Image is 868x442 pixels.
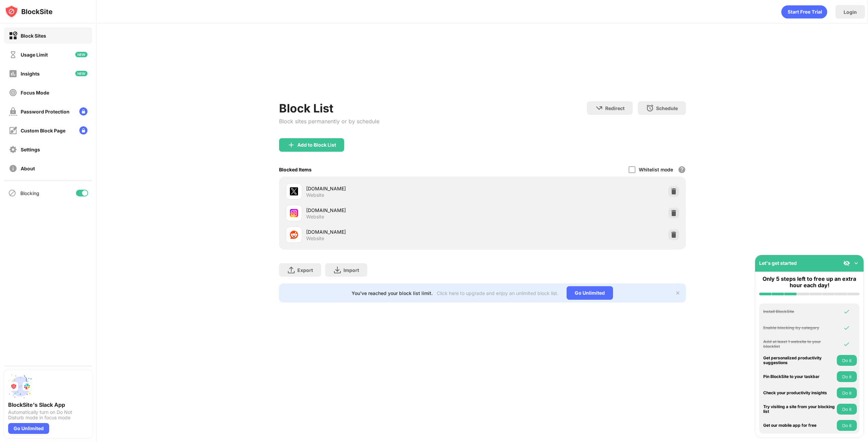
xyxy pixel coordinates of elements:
img: time-usage-off.svg [9,50,17,59]
img: about-off.svg [9,164,17,173]
div: Usage Limit [21,52,48,58]
div: animation [781,5,827,19]
img: new-icon.svg [75,71,87,76]
img: push-slack.svg [8,374,33,399]
div: Redirect [605,105,625,111]
div: Block List [279,101,379,115]
div: Website [306,214,324,220]
div: Custom Block Page [21,128,65,133]
div: BlockSite's Slack App [8,401,88,408]
img: focus-off.svg [9,88,17,97]
button: Do it [837,420,857,431]
iframe: Banner [279,42,686,93]
button: Do it [837,387,857,398]
div: Whitelist mode [639,167,673,172]
div: Blocked Items [279,167,312,172]
div: Import [343,267,359,273]
img: omni-check.svg [843,341,850,348]
img: favicons [290,209,298,217]
button: Do it [837,371,857,382]
div: Website [306,192,324,198]
img: insights-off.svg [9,69,17,78]
img: settings-off.svg [9,145,17,154]
img: logo-blocksite.svg [5,5,53,18]
img: favicons [290,187,298,195]
div: Insights [21,71,40,77]
img: block-on.svg [9,31,17,40]
img: eye-not-visible.svg [843,260,850,267]
div: Check your productivity insights [763,391,835,395]
div: Website [306,235,324,241]
div: Get personalized productivity suggestions [763,356,835,365]
button: Do it [837,355,857,366]
img: customize-block-page-off.svg [9,126,17,135]
div: Password Protection [21,109,70,114]
img: new-icon.svg [75,52,87,57]
img: blocking-icon.svg [8,189,16,197]
img: lock-menu.svg [79,126,87,134]
div: Settings [21,147,40,152]
div: Get our mobile app for free [763,423,835,428]
div: Go Unlimited [8,423,49,434]
div: Pin BlockSite to your taskbar [763,374,835,379]
div: Try visiting a site from your blocking list [763,404,835,414]
div: Blocking [20,190,39,196]
div: [DOMAIN_NAME] [306,185,482,192]
div: Block sites permanently or by schedule [279,118,379,125]
div: Click here to upgrade and enjoy an unlimited block list. [437,290,558,296]
img: lock-menu.svg [79,107,87,115]
img: omni-check.svg [843,324,850,331]
img: omni-check.svg [843,308,850,315]
img: omni-setup-toggle.svg [853,260,860,267]
div: [DOMAIN_NAME] [306,228,482,235]
button: Do it [837,404,857,415]
div: Add at least 1 website to your blocklist [763,339,835,349]
img: password-protection-off.svg [9,107,17,116]
div: Add to Block List [297,142,336,148]
div: Block Sites [21,33,46,39]
div: Schedule [656,105,678,111]
div: Only 5 steps left to free up an extra hour each day! [759,276,860,289]
div: Login [844,9,857,15]
div: Enable blocking by category [763,325,835,330]
div: Go Unlimited [567,286,613,300]
div: Install BlockSite [763,309,835,314]
div: [DOMAIN_NAME] [306,207,482,214]
div: About [21,166,35,171]
img: favicons [290,231,298,239]
div: Automatically turn on Do Not Disturb mode in focus mode [8,409,88,420]
div: Export [297,267,313,273]
div: Focus Mode [21,90,49,96]
div: Let's get started [759,260,797,266]
img: x-button.svg [675,290,680,296]
div: You’ve reached your block list limit. [352,290,433,296]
